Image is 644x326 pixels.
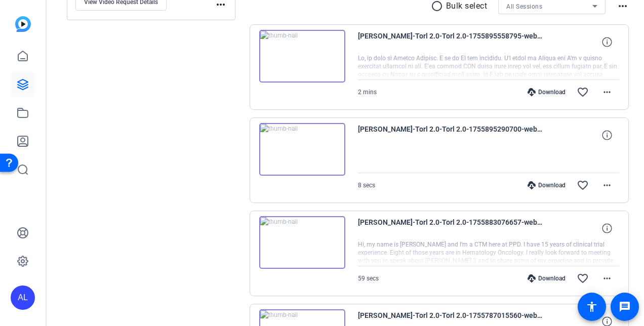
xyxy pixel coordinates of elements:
[259,30,345,83] img: thumb-nail
[522,274,571,282] div: Download
[259,123,345,176] img: thumb-nail
[619,301,631,313] mat-icon: message
[601,272,613,284] mat-icon: more_horiz
[358,89,377,96] span: 2 mins
[522,88,571,96] div: Download
[601,86,613,98] mat-icon: more_horiz
[522,181,571,189] div: Download
[601,179,613,191] mat-icon: more_horiz
[358,216,545,240] span: [PERSON_NAME]-Torl 2.0-Torl 2.0-1755883076657-webcam
[577,179,589,191] mat-icon: favorite_border
[586,301,598,313] mat-icon: accessibility
[506,3,542,10] span: All Sessions
[358,123,545,147] span: [PERSON_NAME]-Torl 2.0-Torl 2.0-1755895290700-webcam
[259,216,345,269] img: thumb-nail
[577,86,589,98] mat-icon: favorite_border
[577,272,589,284] mat-icon: favorite_border
[15,16,31,32] img: blue-gradient.svg
[358,30,545,54] span: [PERSON_NAME]-Torl 2.0-Torl 2.0-1755895558795-webcam
[11,286,35,310] div: AL
[358,275,379,282] span: 59 secs
[358,182,375,189] span: 8 secs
